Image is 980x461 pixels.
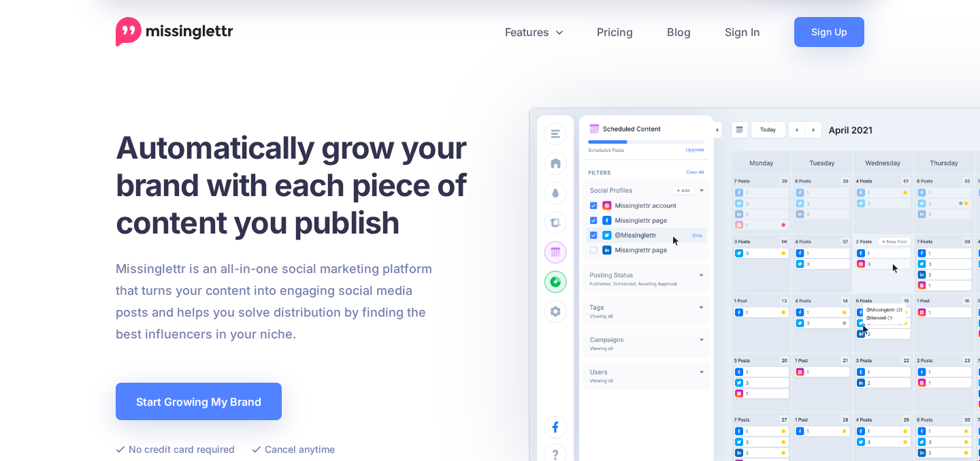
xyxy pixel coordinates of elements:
[488,17,580,47] a: Features
[650,17,708,47] a: Blog
[708,17,777,47] a: Sign In
[116,129,500,241] h1: Automatically grow your brand with each piece of content you publish
[116,258,433,345] p: Missinglettr is an all-in-one social marketing platform that turns your content into engaging soc...
[252,441,335,458] li: Cancel anytime
[116,441,235,458] li: No credit card required
[116,383,282,420] a: Start Growing My Brand
[580,17,650,47] a: Pricing
[116,17,233,47] a: Home
[794,17,864,47] a: Sign Up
